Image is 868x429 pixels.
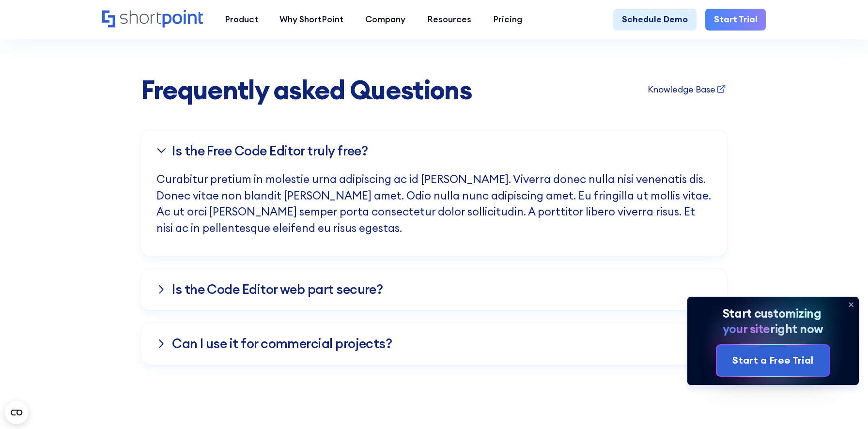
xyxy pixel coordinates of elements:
[482,9,533,31] a: Pricing
[493,13,522,26] div: Pricing
[156,171,712,256] p: Curabitur pretium in molestie urna adipiscing ac id [PERSON_NAME]. Viverra donec nulla nisi venen...
[355,9,417,31] a: Company
[172,337,392,351] h3: Ca﻿n I use it for commercial projects?
[102,10,203,29] a: Home
[172,282,383,297] h3: Is the Code Editor web part secure?
[717,345,829,375] a: Start a Free Trial
[613,9,697,31] a: Schedule Demo
[5,401,28,424] button: Open CMP widget
[705,9,766,31] a: Start Trial
[427,13,471,26] div: Resources
[365,13,405,26] div: Company
[269,9,355,31] a: Why ShortPoint
[141,76,472,104] span: Frequently asked Questions
[648,83,727,96] a: Knowledge Base
[172,144,368,158] h3: Is the Free Co﻿de Editor truly free?
[732,353,813,368] div: Start a Free Trial
[417,9,482,31] a: Resources
[214,9,269,31] a: Product
[279,13,343,26] div: Why ShortPoint
[648,85,715,94] div: Knowledge Base
[225,13,258,26] div: Product
[820,383,868,429] iframe: Chat Widget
